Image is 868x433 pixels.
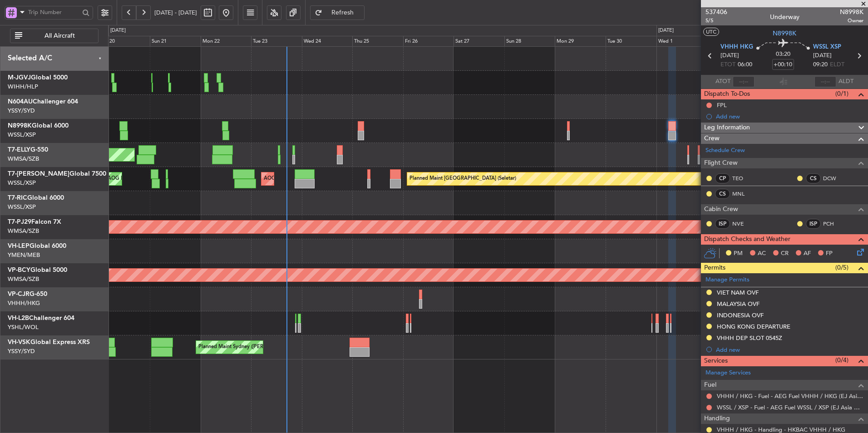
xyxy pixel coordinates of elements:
div: INDONESIA OVF [717,311,764,319]
button: Refresh [310,5,365,20]
span: [DATE] [813,51,832,60]
a: WSSL/XSP [8,203,36,211]
a: Manage Services [705,369,751,378]
span: (0/1) [835,89,848,98]
a: TEO [732,174,753,182]
div: CP [715,173,730,183]
div: Add new [716,346,863,354]
a: T7-ELLYG-550 [8,147,48,153]
a: VH-L2BChallenger 604 [8,315,74,321]
span: T7-RIC [8,195,27,201]
span: Owner [840,17,863,25]
span: VH-LEP [8,243,30,249]
div: Fri 26 [403,36,454,47]
span: N604AU [8,98,33,105]
span: N8998K [773,29,796,38]
span: Dispatch To-Dos [704,89,750,99]
a: DCW [823,174,843,182]
span: 06:00 [738,60,752,69]
div: CS [715,189,730,199]
span: N8998K [840,7,863,17]
span: FP [826,249,833,258]
span: 09:20 [813,60,828,69]
a: WSSL/XSP [8,179,36,187]
a: YSHL/WOL [8,323,39,331]
a: YSSY/SYD [8,347,35,355]
a: WMSA/SZB [8,275,39,283]
span: Fuel [704,380,716,390]
span: PM [734,249,743,258]
a: VP-BCYGlobal 5000 [8,267,67,273]
div: Sat 27 [454,36,504,47]
span: ALDT [838,77,853,86]
a: VH-VSKGlobal Express XRS [8,339,90,345]
div: MALAYSIA OVF [717,300,759,308]
a: T7-RICGlobal 6000 [8,195,64,201]
input: --:-- [733,76,755,87]
span: Leg Information [704,123,750,133]
a: M-JGVJGlobal 5000 [8,74,68,81]
span: 537406 [705,7,727,17]
span: VH-VSK [8,339,30,345]
div: Tue 30 [606,36,656,47]
div: Wed 1 [656,36,707,47]
span: M-JGVJ [8,74,31,81]
a: N8998KGlobal 6000 [8,123,69,129]
a: VHHH/HKG [8,299,40,307]
a: NVE [732,220,753,228]
button: All Aircraft [10,29,99,43]
span: 03:20 [776,50,790,59]
span: VH-L2B [8,315,29,321]
div: FPL [717,101,727,109]
div: CS [806,173,821,183]
a: PCH [823,220,843,228]
input: Trip Number [28,5,79,19]
span: CR [781,249,789,258]
span: AF [804,249,811,258]
span: [DATE] [720,51,739,60]
span: T7-ELLY [8,147,30,153]
span: (0/4) [835,355,848,365]
span: AC [758,249,766,258]
a: T7-PJ29Falcon 7X [8,219,61,225]
span: Handling [704,413,730,424]
span: Permits [704,263,725,273]
div: Sun 28 [504,36,555,47]
div: Mon 22 [201,36,252,47]
span: ELDT [830,60,844,69]
div: Wed 24 [302,36,353,47]
span: 5/5 [705,17,727,25]
div: HONG KONG DEPARTURE [717,323,790,330]
span: VP-CJR [8,291,30,297]
span: Dispatch Checks and Weather [704,234,790,245]
span: VHHH HKG [720,43,753,52]
span: Crew [704,133,720,144]
span: WSSL XSP [813,43,841,52]
span: (0/5) [835,263,848,272]
button: UTC [703,28,719,36]
div: ISP [715,219,730,229]
div: Tue 23 [251,36,302,47]
span: N8998K [8,123,32,129]
span: T7-[PERSON_NAME] [8,171,69,177]
div: Planned Maint [GEOGRAPHIC_DATA] (Seletar) [409,172,516,186]
span: T7-PJ29 [8,219,31,225]
a: VHHH / HKG - Fuel - AEG Fuel VHHH / HKG (EJ Asia Only) [717,392,863,400]
a: VH-LEPGlobal 6000 [8,243,66,249]
span: ETOT [720,60,735,69]
a: N604AUChallenger 604 [8,98,78,105]
div: Sun 21 [150,36,201,47]
div: Sat 20 [99,36,150,47]
div: Add new [716,113,863,120]
span: Cabin Crew [704,204,738,215]
div: Thu 25 [352,36,403,47]
div: VIET NAM OVF [717,289,759,296]
span: Flight Crew [704,158,738,168]
a: WMSA/SZB [8,155,39,163]
a: WSSL / XSP - Fuel - AEG Fuel WSSL / XSP (EJ Asia Only) [717,403,863,411]
div: VHHH DEP SLOT 0545Z [717,334,782,342]
div: AOG Maint London ([GEOGRAPHIC_DATA]) [264,172,365,186]
a: WIHH/HLP [8,83,38,91]
a: Manage Permits [705,276,750,285]
div: ISP [806,219,821,229]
